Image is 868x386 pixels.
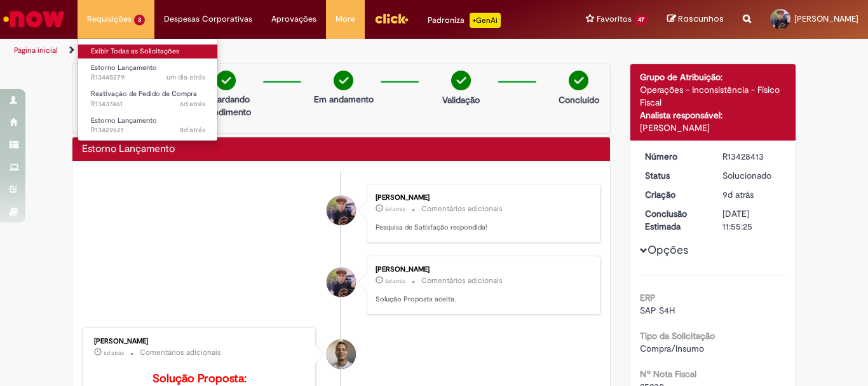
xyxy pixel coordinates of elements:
time: 22/08/2025 09:12:25 [385,205,405,213]
img: check-circle-green.png [569,71,588,90]
dt: Número [635,150,714,163]
time: 19/08/2025 12:41:08 [722,189,754,200]
dt: Status [635,169,714,182]
a: Rascunhos [667,13,724,25]
div: 19/08/2025 12:41:08 [722,188,782,201]
span: 3 [134,15,145,25]
div: [PERSON_NAME] [376,266,587,273]
span: um dia atrás [166,72,205,82]
span: Despesas Corporativas [164,13,252,25]
div: [DATE] 11:55:25 [722,207,782,233]
p: Em andamento [314,93,374,106]
img: ServiceNow [1,6,67,32]
b: Tipo da Solicitação [640,330,715,341]
small: Comentários adicionais [421,275,503,286]
div: Padroniza [428,13,501,28]
div: Analista responsável: [640,109,787,121]
span: R13429621 [91,125,205,135]
img: check-circle-green.png [334,71,353,90]
small: Comentários adicionais [421,203,503,214]
time: 22/08/2025 09:11:39 [385,277,405,285]
div: Joziano De Jesus Oliveira [327,340,356,369]
b: ERP [640,292,656,303]
span: 6d atrás [180,99,205,109]
span: Estorno Lançamento [91,63,157,72]
span: Favoritos [597,13,632,25]
h2: Estorno Lançamento Histórico de tíquete [82,144,175,155]
span: 6d atrás [385,205,405,213]
p: Validação [442,93,480,106]
dt: Conclusão Estimada [635,207,714,233]
time: 26/08/2025 13:15:01 [166,72,205,82]
span: R13437461 [91,99,205,109]
span: Requisições [87,13,132,25]
a: Aberto R13448279 : Estorno Lançamento [78,61,218,85]
p: +GenAi [470,13,501,28]
span: SAP S4H [640,305,675,316]
img: check-circle-green.png [451,71,471,90]
b: Nº Nota Fiscal [640,368,696,380]
span: Aprovações [271,13,316,25]
time: 21/08/2025 15:32:27 [104,349,124,357]
span: 6d atrás [104,349,124,357]
p: Aguardando atendimento [195,93,257,118]
p: Solução Proposta aceita. [376,294,587,305]
p: Pesquisa de Satisfação respondida! [376,223,587,233]
div: [PERSON_NAME] [94,338,306,345]
div: Solucionado [722,169,782,182]
ul: Requisições [78,38,218,141]
a: Aberto R13437461 : Reativação de Pedido de Compra [78,87,218,111]
span: Reativação de Pedido de Compra [91,89,197,99]
span: Compra/Insumo [640,343,704,354]
dt: Criação [635,188,714,201]
p: Concluído [559,93,599,106]
div: Alessandro De Jesus Santos [327,268,356,297]
ul: Trilhas de página [10,39,569,62]
div: R13428413 [722,150,782,163]
span: 47 [634,15,648,25]
div: Alessandro De Jesus Santos [327,196,356,225]
time: 19/08/2025 16:21:14 [180,125,205,135]
div: Grupo de Atribuição: [640,71,787,83]
a: Aberto R13429621 : Estorno Lançamento [78,114,218,137]
span: More [336,13,355,25]
span: R13448279 [91,72,205,83]
span: [PERSON_NAME] [794,13,858,24]
a: Página inicial [14,45,58,55]
span: Rascunhos [678,13,724,25]
span: Estorno Lançamento [91,116,157,125]
small: Comentários adicionais [140,347,221,358]
span: 8d atrás [180,125,205,135]
b: Solução Proposta: [153,371,247,386]
div: [PERSON_NAME] [376,194,587,202]
div: Operações - Inconsistência - Físico Fiscal [640,83,787,109]
img: click_logo_yellow_360x200.png [374,9,409,28]
time: 21/08/2025 16:37:26 [180,99,205,109]
div: [PERSON_NAME] [640,121,787,134]
span: 6d atrás [385,277,405,285]
img: check-circle-green.png [216,71,236,90]
span: 9d atrás [722,189,754,200]
a: Exibir Todas as Solicitações [78,45,218,59]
